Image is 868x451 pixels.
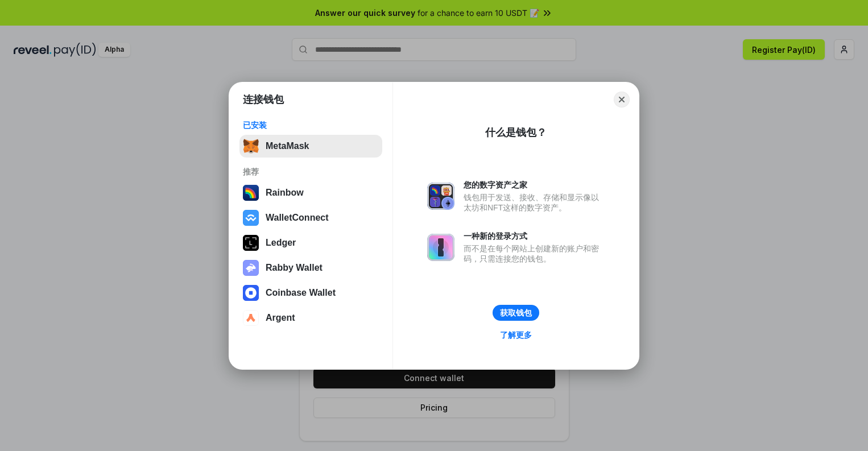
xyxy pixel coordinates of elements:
button: Coinbase Wallet [239,282,382,304]
h1: 连接钱包 [243,93,284,106]
div: 您的数字资产之家 [464,180,605,190]
img: svg+xml,%3Csvg%20xmlns%3D%22http%3A%2F%2Fwww.w3.org%2F2000%2Fsvg%22%20fill%3D%22none%22%20viewBox... [427,183,454,210]
div: Rabby Wallet [266,263,323,273]
button: 获取钱包 [493,305,539,321]
button: Rabby Wallet [239,256,382,279]
img: svg+xml,%3Csvg%20xmlns%3D%22http%3A%2F%2Fwww.w3.org%2F2000%2Fsvg%22%20fill%3D%22none%22%20viewBox... [427,234,454,261]
div: Coinbase Wallet [266,288,336,298]
img: svg+xml,%3Csvg%20width%3D%2228%22%20height%3D%2228%22%20viewBox%3D%220%200%2028%2028%22%20fill%3D... [243,310,259,326]
div: 获取钱包 [500,308,532,318]
div: 什么是钱包？ [485,126,547,139]
img: svg+xml,%3Csvg%20xmlns%3D%22http%3A%2F%2Fwww.w3.org%2F2000%2Fsvg%22%20fill%3D%22none%22%20viewBox... [243,260,259,276]
div: 钱包用于发送、接收、存储和显示像以太坊和NFT这样的数字资产。 [464,192,605,213]
a: 了解更多 [493,328,539,342]
img: svg+xml,%3Csvg%20width%3D%2228%22%20height%3D%2228%22%20viewBox%3D%220%200%2028%2028%22%20fill%3D... [243,285,259,301]
div: 了解更多 [500,330,532,340]
div: 推荐 [243,167,379,177]
div: 而不是在每个网站上创建新的账户和密码，只需连接您的钱包。 [464,243,605,264]
img: svg+xml,%3Csvg%20width%3D%2228%22%20height%3D%2228%22%20viewBox%3D%220%200%2028%2028%22%20fill%3D... [243,210,259,226]
div: WalletConnect [266,213,329,223]
button: MetaMask [239,135,382,158]
img: svg+xml,%3Csvg%20width%3D%22120%22%20height%3D%22120%22%20viewBox%3D%220%200%20120%20120%22%20fil... [243,185,259,201]
div: Argent [266,313,295,323]
img: svg+xml,%3Csvg%20xmlns%3D%22http%3A%2F%2Fwww.w3.org%2F2000%2Fsvg%22%20width%3D%2228%22%20height%3... [243,235,259,251]
div: 一种新的登录方式 [464,231,605,241]
div: MetaMask [266,141,309,151]
button: Close [614,92,630,107]
div: Rainbow [266,188,304,198]
img: svg+xml,%3Csvg%20fill%3D%22none%22%20height%3D%2233%22%20viewBox%3D%220%200%2035%2033%22%20width%... [243,138,259,154]
button: Argent [239,307,382,329]
button: Ledger [239,231,382,254]
div: Ledger [266,238,296,248]
button: Rainbow [239,181,382,204]
div: 已安装 [243,120,379,130]
button: WalletConnect [239,206,382,229]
